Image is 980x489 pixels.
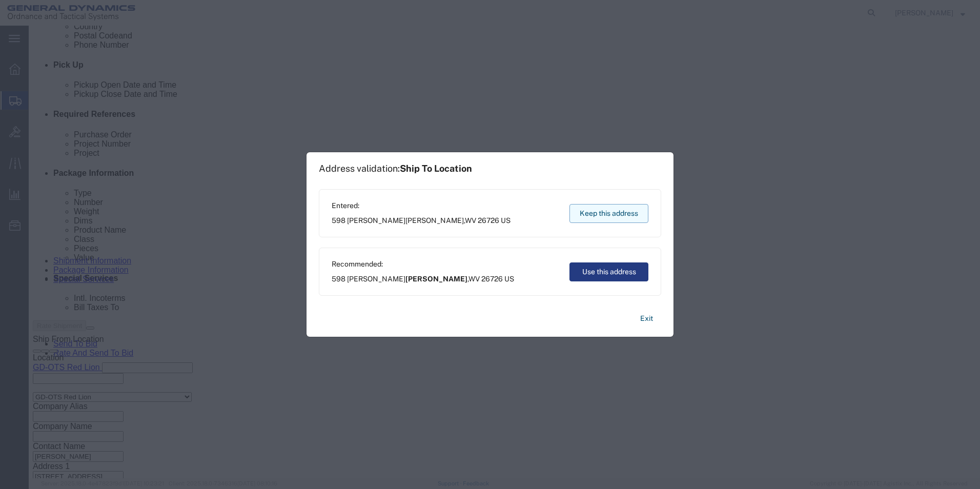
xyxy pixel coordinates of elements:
span: Entered: [332,200,511,211]
span: 26726 [481,275,503,283]
span: US [501,216,511,225]
span: 598 [PERSON_NAME] , [332,215,511,226]
span: 26726 [478,216,499,225]
span: Ship To Location [400,163,472,174]
h1: Address validation: [319,163,472,174]
span: WV [465,216,476,225]
span: [PERSON_NAME] [405,275,467,283]
span: 598 [PERSON_NAME] , [332,274,514,284]
span: WV [468,275,480,283]
button: Use this address [569,262,648,281]
span: Recommended: [332,259,514,270]
button: Exit [632,310,661,328]
span: US [504,275,514,283]
button: Keep this address [569,204,648,223]
span: [PERSON_NAME] [405,216,464,225]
